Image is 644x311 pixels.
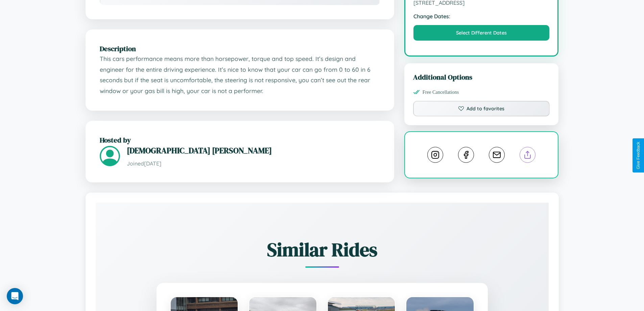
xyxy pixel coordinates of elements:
[100,44,380,53] h2: Description
[127,159,380,169] p: Joined [DATE]
[413,101,550,116] button: Add to favorites
[413,25,550,41] button: Select Different Dates
[423,89,459,95] span: Free Cancellations
[413,13,550,20] strong: Change Dates:
[119,237,525,263] h2: Similar Rides
[100,135,380,145] h2: Hosted by
[636,142,641,169] div: Give Feedback
[7,288,23,304] div: Open Intercom Messenger
[100,53,380,96] p: This cars performance means more than horsepower, torque and top speed. It’s design and engineer ...
[127,145,380,156] h3: [DEMOGRAPHIC_DATA] [PERSON_NAME]
[413,72,550,82] h3: Additional Options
